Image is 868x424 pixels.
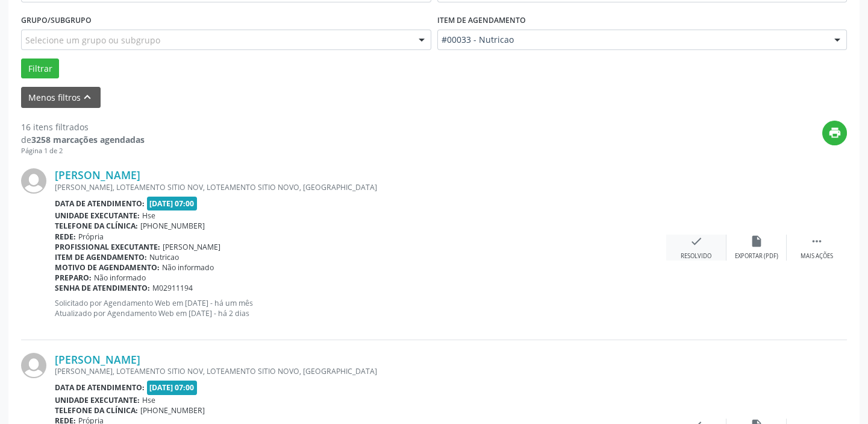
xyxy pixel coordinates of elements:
b: Telefone da clínica: [55,405,138,416]
span: Selecione um grupo ou subgrupo [25,34,160,46]
b: Motivo de agendamento: [55,262,160,273]
i: check [690,235,703,248]
b: Unidade executante: [55,395,140,405]
span: [PHONE_NUMBER] [140,405,205,416]
label: Grupo/Subgrupo [21,11,92,30]
span: [PERSON_NAME] [163,242,220,252]
i: print [828,126,841,139]
img: img [21,353,46,378]
p: Solicitado por Agendamento Web em [DATE] - há um mês Atualizado por Agendamento Web em [DATE] - h... [55,298,666,318]
a: [PERSON_NAME] [55,168,140,182]
div: 16 itens filtrados [21,121,145,133]
span: Nutricao [149,252,179,262]
i: insert_drive_file [750,235,763,248]
div: [PERSON_NAME], LOTEAMENTO SITIO NOV, LOTEAMENTO SITIO NOVO, [GEOGRAPHIC_DATA] [55,366,666,376]
span: Hse [142,210,155,221]
b: Preparo: [55,273,92,283]
strong: 3258 marcações agendadas [31,134,145,145]
a: [PERSON_NAME] [55,353,140,366]
div: Mais ações [801,252,833,261]
span: Não informado [94,273,146,283]
span: #00033 - Nutricao [442,34,823,46]
b: Telefone da clínica: [55,221,138,231]
label: Item de agendamento [437,11,526,30]
div: de [21,133,145,146]
span: Não informado [162,262,214,273]
button: print [822,121,847,145]
b: Profissional executante: [55,242,160,252]
b: Data de atendimento: [55,382,145,393]
span: [DATE] 07:00 [147,381,198,394]
div: Resolvido [681,252,711,261]
div: [PERSON_NAME], LOTEAMENTO SITIO NOV, LOTEAMENTO SITIO NOVO, [GEOGRAPHIC_DATA] [55,182,666,192]
i: keyboard_arrow_up [81,90,94,104]
b: Unidade executante: [55,210,140,221]
b: Item de agendamento: [55,252,147,262]
span: M02911194 [152,283,193,293]
button: Filtrar [21,59,59,79]
i:  [810,235,823,248]
span: Própria [78,232,104,242]
button: Menos filtroskeyboard_arrow_up [21,87,101,108]
div: Exportar (PDF) [735,252,778,261]
span: [DATE] 07:00 [147,197,198,210]
img: img [21,168,46,194]
b: Data de atendimento: [55,198,145,209]
span: [PHONE_NUMBER] [140,221,205,231]
b: Senha de atendimento: [55,283,150,293]
div: Página 1 de 2 [21,146,145,156]
b: Rede: [55,232,76,242]
span: Hse [142,395,155,405]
